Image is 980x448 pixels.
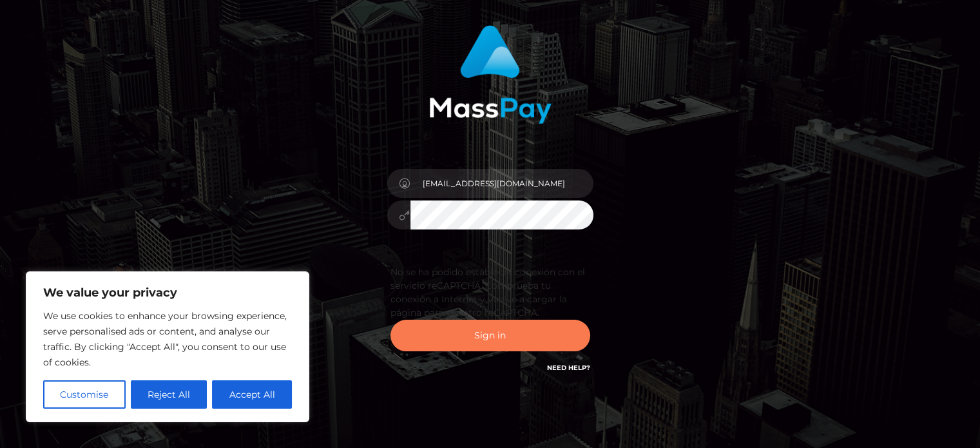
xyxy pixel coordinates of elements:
div: No se ha podido establecer conexión con el servicio reCAPTCHA. Comprueba tu conexión a Internet y... [390,266,590,320]
button: Accept All [212,380,292,409]
button: Reject All [131,380,207,409]
input: Username... [410,169,593,198]
button: Customise [43,380,126,409]
p: We value your privacy [43,285,292,300]
button: Sign in [390,320,590,351]
a: Need Help? [547,364,590,372]
img: MassPay Login [429,25,552,124]
p: We use cookies to enhance your browsing experience, serve personalised ads or content, and analys... [43,308,292,370]
div: We value your privacy [26,271,309,422]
